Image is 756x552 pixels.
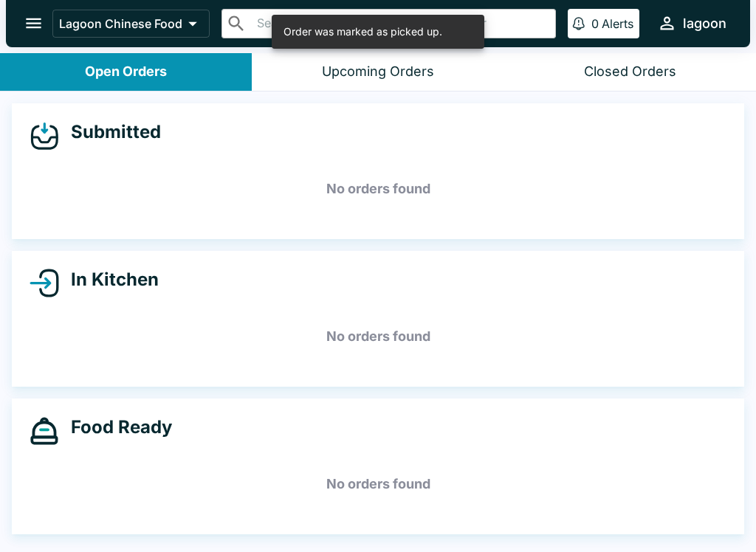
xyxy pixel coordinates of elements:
h4: Submitted [59,121,161,143]
div: Open Orders [85,63,167,80]
button: Lagoon Chinese Food [52,10,210,38]
h5: No orders found [30,162,726,215]
input: Search orders by name or phone number [252,13,549,34]
p: Alerts [602,16,633,31]
div: lagoon [683,15,726,32]
h5: No orders found [30,458,726,511]
h5: No orders found [30,310,726,363]
h4: In Kitchen [59,269,159,291]
button: open drawer [15,4,52,42]
p: Lagoon Chinese Food [59,16,182,31]
p: 0 [591,16,599,31]
div: Closed Orders [584,63,676,80]
div: Upcoming Orders [322,63,434,80]
div: Order was marked as picked up. [283,19,442,44]
button: lagoon [651,7,732,39]
h4: Food Ready [59,416,172,438]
